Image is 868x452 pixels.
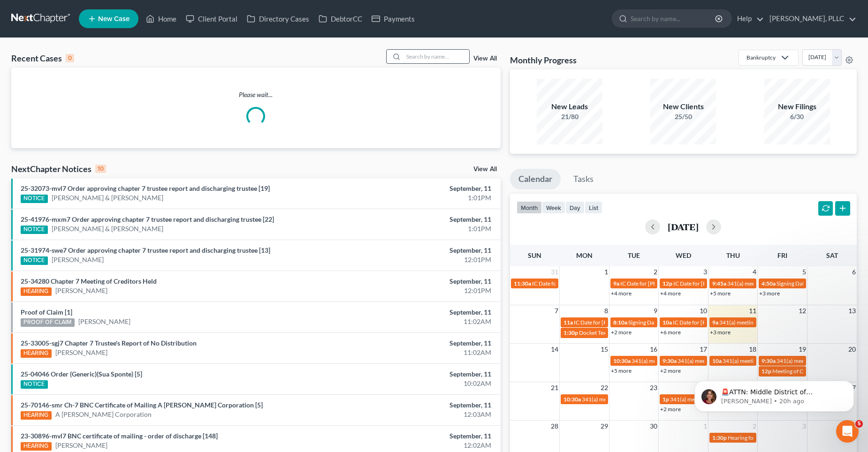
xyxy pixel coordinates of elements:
span: 30 [649,421,658,432]
div: New Clients [650,101,716,112]
div: NOTICE [21,226,48,234]
span: IC Date for [PERSON_NAME] [673,280,745,287]
div: 1:01PM [341,224,491,234]
span: 3 [702,266,708,278]
span: 341(a) meeting for [PERSON_NAME] [719,319,810,326]
a: [PERSON_NAME] & [PERSON_NAME] [52,193,163,203]
span: 15 [600,344,609,355]
div: Recent Cases [11,53,74,64]
span: 11a [563,319,573,326]
div: New Filings [764,101,830,112]
div: September, 11 [341,431,491,441]
a: [PERSON_NAME] & [PERSON_NAME] [52,224,163,234]
a: 25-34280 Chapter 7 Meeting of Creditors Held [21,277,157,285]
span: 28 [550,421,559,432]
span: 14 [550,344,559,355]
a: 25-41976-mxm7 Order approving chapter 7 trustee report and discharging trustee [22] [21,215,274,223]
span: Sat [826,251,838,259]
span: 21 [550,382,559,393]
a: View All [473,55,497,62]
div: 0 [66,54,74,62]
div: 1:01PM [341,193,491,203]
a: +4 more [611,290,632,297]
span: 4:50a [761,280,776,287]
div: 12:01PM [341,286,491,295]
div: PROOF OF CLAIM [21,318,75,327]
a: 25-32073-mvl7 Order approving chapter 7 trustee report and discharging trustee [19] [21,184,270,192]
span: 11:30a [514,280,531,287]
a: Payments [367,10,419,27]
span: 9 [653,305,658,316]
a: +3 more [710,329,731,336]
a: 25-31974-swe7 Order approving chapter 7 trustee report and discharging trustee [13] [21,246,270,254]
a: Calendar [510,169,561,189]
span: New Case [98,15,129,23]
a: +3 more [759,290,780,297]
span: 9:30a [761,357,776,364]
span: IC Date for [PERSON_NAME] [673,319,745,326]
span: 341(a) meeting for [PERSON_NAME] [678,357,768,364]
div: HEARING [21,411,52,420]
a: +4 more [660,290,681,297]
iframe: Intercom notifications message [680,361,868,427]
span: 10:30a [563,396,581,403]
div: HEARING [21,442,52,451]
div: NOTICE [21,380,48,389]
a: +5 more [710,290,731,297]
p: Please wait... [11,90,501,99]
button: week [542,201,565,214]
div: 21/80 [537,112,602,121]
span: 12 [798,305,807,316]
div: HEARING [21,287,52,296]
div: 6/30 [764,112,830,121]
span: 17 [699,344,708,355]
span: Wed [676,251,691,259]
a: View All [473,166,497,173]
span: 341(a) meeting for [PERSON_NAME] & [PERSON_NAME] [582,396,722,403]
a: A [PERSON_NAME] Corporation [55,410,152,419]
span: 341(a) meeting for [PERSON_NAME] [632,357,722,364]
div: 11:02AM [341,317,491,326]
button: month [517,201,542,214]
span: Sun [528,251,541,259]
span: 7 [554,305,559,316]
a: +2 more [660,406,681,413]
span: 10:30a [613,357,631,364]
span: 9a [613,280,619,287]
span: 1p [662,396,669,403]
div: September, 11 [341,308,491,317]
div: September, 11 [341,215,491,224]
div: HEARING [21,349,52,358]
a: [PERSON_NAME], PLLC [765,10,856,27]
span: 22 [600,382,609,393]
span: IC Date for [PERSON_NAME] [574,319,646,326]
a: +2 more [611,329,632,336]
span: 9:45a [712,280,726,287]
a: Tasks [565,169,602,189]
div: Bankruptcy [746,53,776,61]
span: 1:30p [712,434,727,441]
a: 23-30896-mvl7 BNC certificate of mailing - order of discharge [148] [21,432,218,440]
div: 12:03AM [341,410,491,419]
button: day [565,201,585,214]
a: Proof of Claim [1] [21,308,72,316]
a: [PERSON_NAME] [52,255,104,264]
span: Signing Date for [PERSON_NAME] [777,280,860,287]
span: Fri [777,251,787,259]
span: Hearing for [728,434,756,441]
div: September, 11 [341,400,491,410]
span: 341(a) meeting for [PERSON_NAME] [723,357,813,364]
span: 341(a) meeting for [PERSON_NAME] [727,280,818,287]
span: 29 [600,421,609,432]
span: IC Date for [PERSON_NAME][GEOGRAPHIC_DATA] [620,280,749,287]
a: 25-04046 Order (Generic)(Sua Sponte) [5] [21,370,142,378]
a: [PERSON_NAME] [55,348,107,357]
span: 8:10a [613,319,627,326]
div: New Leads [537,101,602,112]
div: NOTICE [21,195,48,203]
div: September, 11 [341,277,491,286]
span: Signing Date for [PERSON_NAME] [628,319,712,326]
